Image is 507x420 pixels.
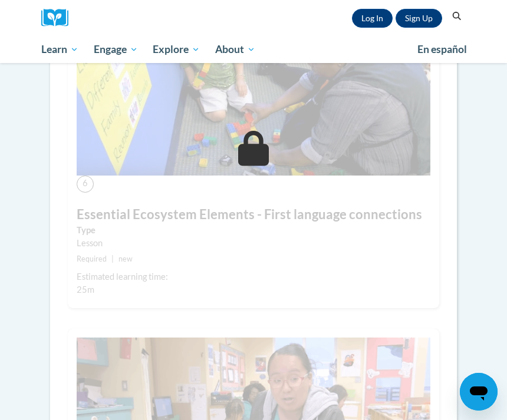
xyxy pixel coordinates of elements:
span: 6 [77,176,94,193]
a: Log In [352,9,393,28]
a: Learn [34,36,86,63]
div: Estimated learning time: [77,270,430,283]
span: En español [417,43,467,55]
a: About [208,36,263,63]
h3: Essential Ecosystem Elements - First language connections [77,206,430,224]
span: 25m [77,285,94,295]
a: En español [410,37,475,62]
span: Explore [153,42,200,57]
span: About [215,42,255,57]
span: | [111,254,114,263]
a: Explore [145,36,208,63]
button: Search [448,9,466,24]
span: Engage [94,42,138,57]
span: Required [77,254,107,263]
a: Register [396,9,442,28]
div: Main menu [32,36,475,63]
img: Logo brand [41,9,77,27]
span: new [118,254,133,263]
label: Type [77,224,430,237]
iframe: Button to launch messaging window [460,373,498,411]
a: Engage [86,36,146,63]
div: Lesson [77,237,430,250]
a: Cox Campus [41,9,77,27]
span: Learn [41,42,78,57]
